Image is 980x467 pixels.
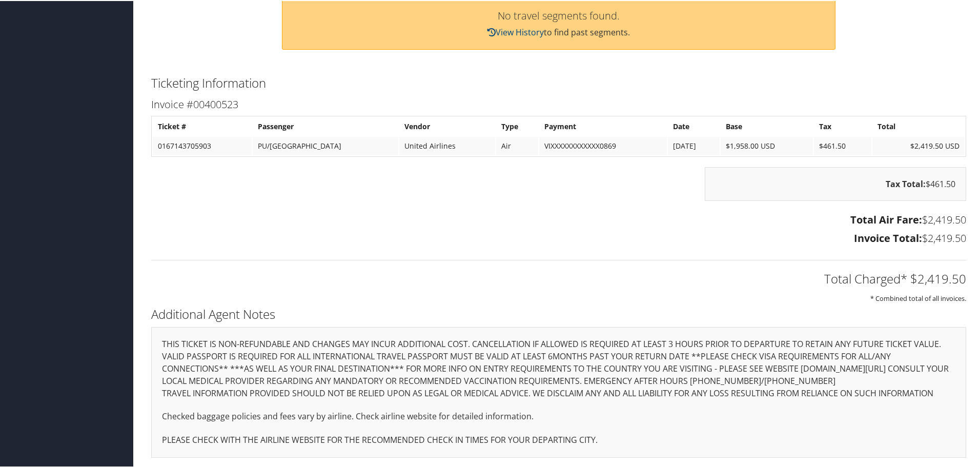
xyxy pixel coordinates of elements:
td: [DATE] [668,136,720,154]
h2: Ticketing Information [151,73,966,91]
td: PU/[GEOGRAPHIC_DATA] [253,136,398,154]
th: Payment [539,116,667,135]
h2: Total Charged* $2,419.50 [151,269,966,287]
h3: Invoice #00400523 [151,96,966,111]
div: $461.50 [705,166,966,200]
p: to find past segments. [293,25,825,38]
th: Total [872,116,965,135]
a: View History [487,26,544,37]
td: United Airlines [399,136,495,154]
td: VIXXXXXXXXXXXX0869 [539,136,667,154]
h3: $2,419.50 [151,212,966,226]
p: PLEASE CHECK WITH THE AIRLINE WEBSITE FOR THE RECOMMENDED CHECK IN TIMES FOR YOUR DEPARTING CITY. [162,433,955,446]
small: * Combined total of all invoices. [870,293,966,302]
th: Date [668,116,720,135]
p: TRAVEL INFORMATION PROVIDED SHOULD NOT BE RELIED UPON AS LEGAL OR MEDICAL ADVICE. WE DISCLAIM ANY... [162,386,955,399]
td: $1,958.00 USD [721,136,813,154]
strong: Invoice Total: [854,230,922,244]
td: Air [496,136,538,154]
th: Type [496,116,538,135]
h2: Additional Agent Notes [151,304,966,322]
th: Tax [814,116,871,135]
th: Vendor [399,116,495,135]
strong: Total Air Fare: [850,212,922,226]
div: THIS TICKET IS NON-REFUNDABLE AND CHANGES MAY INCUR ADDITIONAL COST. CANCELLATION IF ALLOWED IS R... [151,326,966,457]
h3: No travel segments found. [293,10,825,20]
td: $461.50 [814,136,871,154]
th: Base [721,116,813,135]
th: Passenger [253,116,398,135]
td: 0167143705903 [153,136,252,154]
h3: $2,419.50 [151,230,966,245]
p: Checked baggage policies and fees vary by airline. Check airline website for detailed information. [162,409,955,422]
th: Ticket # [153,116,252,135]
td: $2,419.50 USD [872,136,965,154]
strong: Tax Total: [886,177,926,189]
